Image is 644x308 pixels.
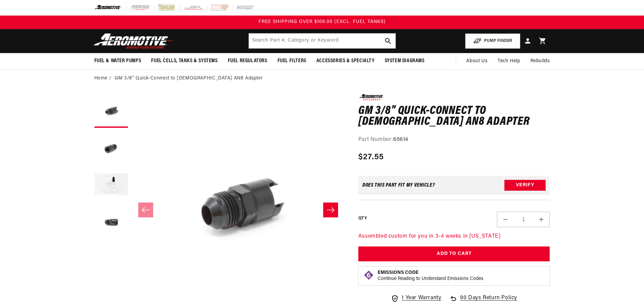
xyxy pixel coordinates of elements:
[358,136,550,144] div: Part Number:
[151,57,217,65] span: Fuel Cells, Tanks & Systems
[381,33,396,48] button: search button
[380,53,430,69] summary: System Diagrams
[138,203,153,217] button: Slide left
[358,232,550,241] p: Assembled custom for you in 3-4 weeks in [US_STATE]
[278,57,306,65] span: Fuel Filters
[358,151,384,163] span: $27.55
[311,53,380,69] summary: Accessories & Specialty
[466,58,487,64] span: About Us
[465,33,520,49] button: PUMP FINDER
[358,216,367,221] label: QTY
[378,270,419,275] strong: Emissions Code
[362,183,435,188] div: Does This part fit My vehicle?
[94,75,108,82] a: Home
[146,53,222,69] summary: Fuel Cells, Tanks & Systems
[402,294,441,303] span: 1 Year Warranty
[94,131,128,165] button: Load image 2 in gallery view
[461,53,493,69] a: About Us
[94,75,550,82] nav: breadcrumbs
[223,53,272,69] summary: Fuel Regulators
[498,57,520,65] span: Tech Help
[493,53,525,69] summary: Tech Help
[115,75,263,82] li: GM 3/8" Quick-Connect to [DEMOGRAPHIC_DATA] AN8 Adapter
[323,203,338,217] button: Slide right
[94,94,128,128] button: Load image 1 in gallery view
[504,180,546,191] button: Verify
[391,294,441,303] a: 1 Year Warranty
[316,57,375,65] span: Accessories & Specialty
[249,33,396,48] input: Search by Part Number, Category or Keyword
[228,57,267,65] span: Fuel Regulators
[89,53,146,69] summary: Fuel & Water Pumps
[525,53,555,69] summary: Rebuilds
[378,270,483,282] button: Emissions CodeContinue Reading to Understand Emissions Codes
[94,168,128,202] button: Load image 3 in gallery view
[393,137,408,142] strong: 65614
[385,57,425,65] span: System Diagrams
[530,57,550,65] span: Rebuilds
[272,53,311,69] summary: Fuel Filters
[358,246,550,262] button: Add to Cart
[358,106,550,127] h1: GM 3/8" Quick-Connect to [DEMOGRAPHIC_DATA] AN8 Adapter
[378,276,483,282] p: Continue Reading to Understand Emissions Codes
[363,270,374,281] img: Emissions code
[94,57,141,65] span: Fuel & Water Pumps
[94,206,128,239] button: Load image 4 in gallery view
[92,33,176,49] img: Aeromotive
[259,19,386,24] span: FREE SHIPPING OVER $109.00 (EXCL. FUEL TANKS)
